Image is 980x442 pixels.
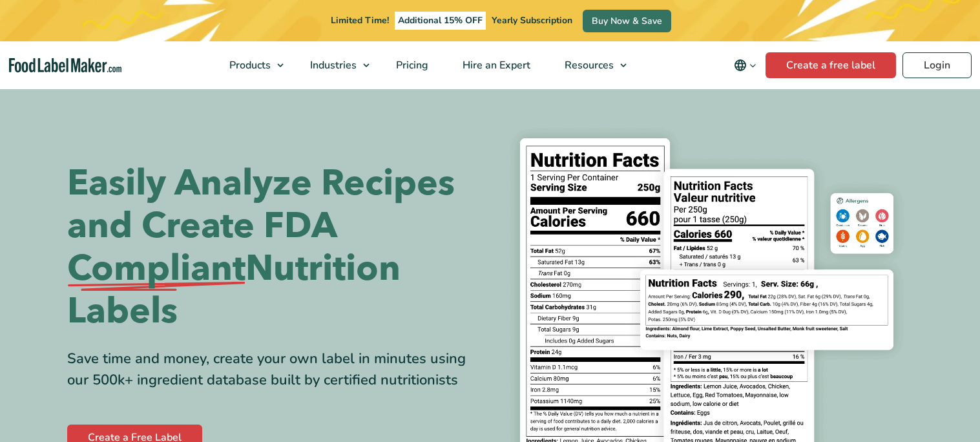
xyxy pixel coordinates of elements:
a: Industries [293,41,376,89]
a: Login [902,52,972,78]
a: Food Label Maker homepage [9,58,121,73]
span: Hire an Expert [459,58,532,72]
a: Resources [548,41,633,89]
span: Compliant [67,247,245,290]
span: Yearly Subscription [492,14,572,26]
a: Products [213,41,290,89]
span: Pricing [392,58,430,72]
a: Buy Now & Save [583,10,671,32]
span: Products [225,58,272,72]
div: Save time and money, create your own label in minutes using our 500k+ ingredient database built b... [67,348,481,391]
h1: Easily Analyze Recipes and Create FDA Nutrition Labels [67,162,481,333]
span: Limited Time! [331,14,389,26]
span: Industries [306,58,358,72]
button: Change language [725,52,766,78]
a: Pricing [379,41,443,89]
span: Additional 15% OFF [395,12,486,30]
span: Resources [561,58,615,72]
a: Create a free label [766,52,896,78]
a: Hire an Expert [446,41,545,89]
